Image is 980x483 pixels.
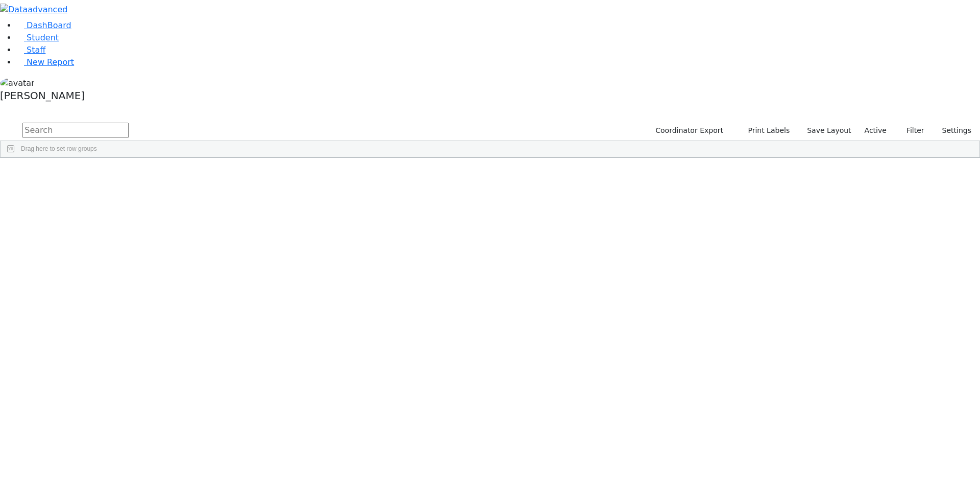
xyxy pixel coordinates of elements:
a: Staff [16,45,45,55]
span: New Report [27,57,74,67]
a: DashBoard [16,20,71,30]
button: Settings [929,123,976,139]
span: Drag here to set row groups [21,145,97,152]
input: Search [22,123,129,138]
span: Student [27,33,59,42]
a: New Report [16,57,74,67]
button: Save Layout [802,123,855,139]
a: Student [16,33,59,42]
button: Coordinator Export [649,123,728,139]
span: Staff [27,45,45,55]
button: Print Labels [736,123,794,139]
button: Filter [893,123,929,139]
label: Active [860,123,891,139]
span: DashBoard [27,20,71,30]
